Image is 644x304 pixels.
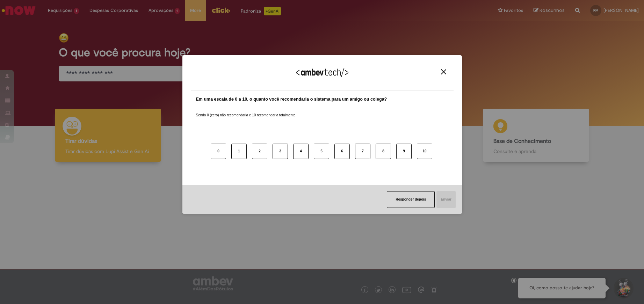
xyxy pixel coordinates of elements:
[273,144,288,159] button: 3
[355,144,370,159] button: 7
[211,144,226,159] button: 0
[396,144,412,159] button: 9
[441,69,446,74] img: Close
[196,104,297,118] label: Sendo 0 (zero) não recomendaria e 10 recomendaria totalmente.
[417,144,432,159] button: 10
[196,96,387,103] label: Em uma escala de 0 a 10, o quanto você recomendaria o sistema para um amigo ou colega?
[314,144,329,159] button: 5
[439,69,448,75] button: Close
[252,144,267,159] button: 2
[231,144,247,159] button: 1
[296,68,348,77] img: Logo Ambevtech
[376,144,391,159] button: 8
[293,144,309,159] button: 4
[387,191,435,208] button: Responder depois
[334,144,350,159] button: 6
